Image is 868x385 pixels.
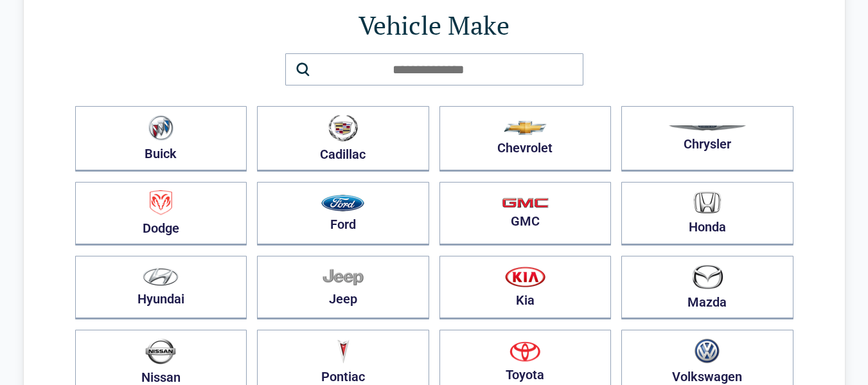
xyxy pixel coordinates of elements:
h1: Vehicle Make [75,7,793,43]
button: Buick [75,106,247,172]
button: Jeep [257,256,429,319]
button: Cadillac [257,106,429,172]
button: Chrysler [621,106,793,172]
button: Kia [439,256,612,319]
button: Chevrolet [439,106,612,172]
button: Hyundai [75,256,247,319]
button: Honda [621,182,793,246]
button: GMC [439,182,612,246]
button: Ford [257,182,429,246]
button: Dodge [75,182,247,246]
button: Mazda [621,256,793,319]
